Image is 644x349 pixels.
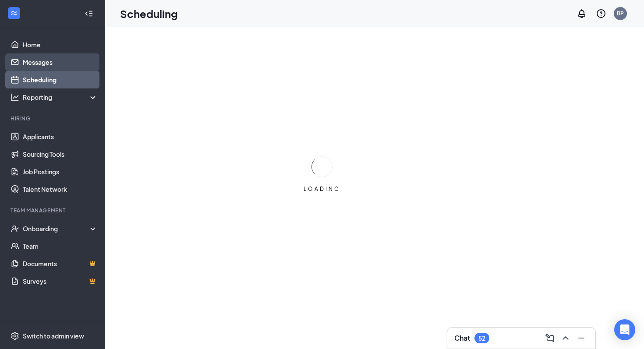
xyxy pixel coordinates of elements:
[23,237,98,255] a: Team
[300,185,344,193] div: LOADING
[11,115,96,122] div: Hiring
[617,10,624,17] div: BP
[23,331,84,340] div: Switch to admin view
[614,319,635,340] div: Open Intercom Messenger
[11,224,19,233] svg: UserCheck
[596,8,606,19] svg: QuestionInfo
[11,93,19,102] svg: Analysis
[11,331,19,340] svg: Settings
[559,331,573,345] button: ChevronUp
[23,224,90,233] div: Onboarding
[23,255,98,272] a: DocumentsCrown
[10,9,18,18] svg: WorkstreamLogo
[23,71,98,88] a: Scheduling
[23,53,98,71] a: Messages
[576,333,587,343] svg: Minimize
[560,333,571,343] svg: ChevronUp
[577,8,587,19] svg: Notifications
[23,272,98,290] a: SurveysCrown
[543,331,557,345] button: ComposeMessage
[545,333,555,343] svg: ComposeMessage
[23,36,98,53] a: Home
[23,163,98,180] a: Job Postings
[574,331,588,345] button: Minimize
[23,93,98,102] div: Reporting
[23,145,98,163] a: Sourcing Tools
[23,180,98,198] a: Talent Network
[85,9,93,18] svg: Collapse
[120,6,178,21] h1: Scheduling
[11,207,96,214] div: Team Management
[23,128,98,145] a: Applicants
[454,333,470,343] h3: Chat
[478,335,485,342] div: 52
